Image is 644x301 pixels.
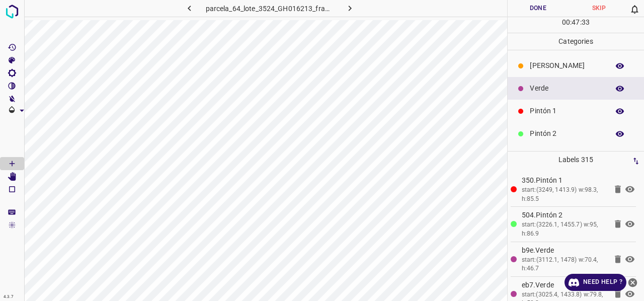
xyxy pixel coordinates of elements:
p: 00 [562,17,570,28]
p: Verde [530,83,604,94]
p: 350.Pintón 1 [522,175,607,186]
p: Pintón 1 [530,106,604,116]
div: Pintón 2 [508,122,644,145]
div: start:(3226.1, 1455.7) w:95, h:86.9 [522,220,607,238]
div: Verde [508,77,644,100]
p: 504.Pintón 2 [522,210,607,220]
div: : : [562,17,590,33]
div: 4.3.7 [1,293,16,301]
p: Pintón 2 [530,128,604,139]
div: Pintón 3 [508,145,644,168]
p: eb7.Verde [522,280,607,290]
p: Categories [508,33,644,50]
button: close-help [626,274,639,291]
div: Pintón 1 [508,100,644,122]
div: [PERSON_NAME] [508,54,644,77]
img: logo [3,3,21,21]
p: 47 [572,17,580,28]
p: b9e.Verde [522,245,607,256]
a: Need Help ? [565,274,626,291]
div: start:(3112.1, 1478) w:70.4, h:46.7 [522,256,607,273]
h6: parcela_64_lote_3524_GH016213_frame_00114_110276.jpg [206,3,334,17]
p: Labels 315 [511,152,641,168]
p: [PERSON_NAME] [530,60,604,71]
p: 33 [582,17,590,28]
div: start:(3249, 1413.9) w:98.3, h:85.5 [522,186,607,203]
